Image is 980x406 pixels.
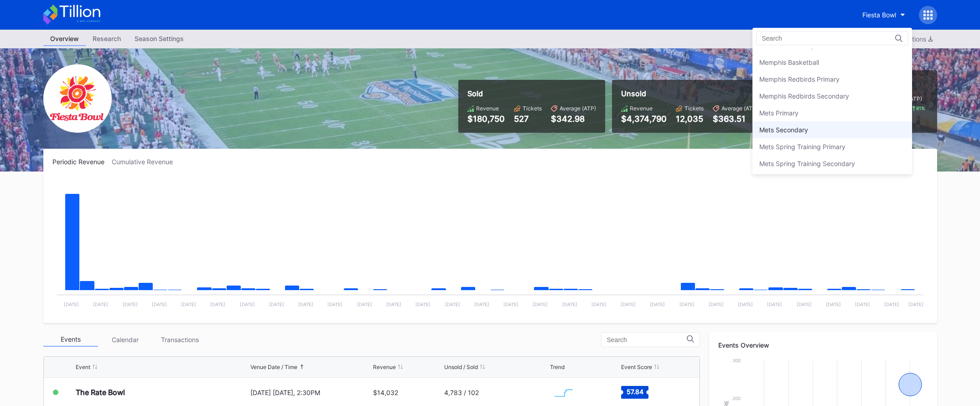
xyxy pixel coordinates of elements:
div: Mets Primary [759,109,799,117]
div: Mets Secondary [759,126,808,134]
div: Memphis Redbirds Secondary [759,92,849,100]
div: Memphis Redbirds Primary [759,75,840,83]
div: Mets Spring Training Primary [759,143,845,151]
div: Mets Spring Training Secondary [759,160,855,167]
input: Search [762,35,842,42]
div: Memphis Basketball [759,58,819,66]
